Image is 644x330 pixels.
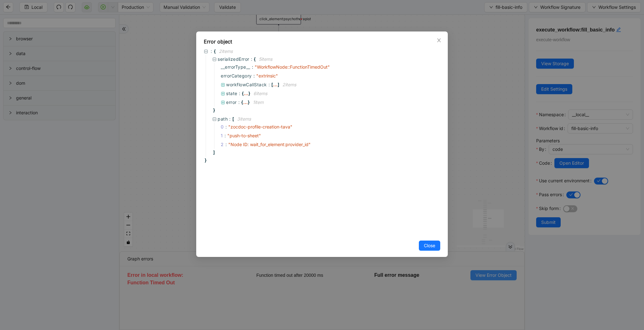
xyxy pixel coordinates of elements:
span: : [252,64,253,71]
div: : [225,132,226,139]
span: Close [424,242,435,249]
span: " Node ID: wait_for_element:provider_id " [228,142,311,147]
span: } [204,157,207,164]
span: " extrinsic " [256,73,278,78]
span: 5 item s [259,56,272,62]
span: workflowCallStack [226,82,267,87]
span: errorCategory [221,72,252,79]
div: ... [273,83,278,86]
span: 1 item [253,100,264,105]
span: : [211,48,212,55]
div: : [225,141,227,148]
div: Error object [204,38,440,45]
span: 2 item s [219,48,233,54]
span: state [226,91,237,96]
span: : [239,90,241,97]
span: path [218,116,228,122]
span: : [251,56,253,63]
span: __errorType__ [221,64,250,71]
div: ... [244,92,248,95]
div: ... [243,100,248,104]
span: 3 item s [237,116,251,122]
span: error [226,100,237,105]
span: : [269,81,270,88]
span: 6 item s [253,91,267,96]
span: : [229,116,231,122]
span: } [248,99,250,106]
span: [ [271,81,273,88]
span: { [242,90,244,97]
span: ] [278,81,279,88]
span: close [436,38,441,43]
span: { [241,99,243,106]
span: : [253,72,255,79]
span: " WorkflowNode::FunctionTimedOut " [255,64,330,70]
span: 1 [221,132,227,139]
span: [ [232,116,234,122]
span: 2 [221,141,228,148]
span: " push-to-sheet " [227,133,261,138]
span: ] [212,149,215,156]
span: 0 [221,123,228,130]
div: : [225,123,227,130]
button: Close [419,241,440,251]
button: Close [436,37,442,44]
span: { [254,56,256,63]
span: serializedError [218,56,249,62]
span: " zocdoc-profile-creation-tava " [228,124,292,129]
span: { [214,48,216,55]
span: 2 item s [282,82,296,87]
span: : [238,99,240,106]
span: } [212,107,215,114]
span: } [248,90,250,97]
